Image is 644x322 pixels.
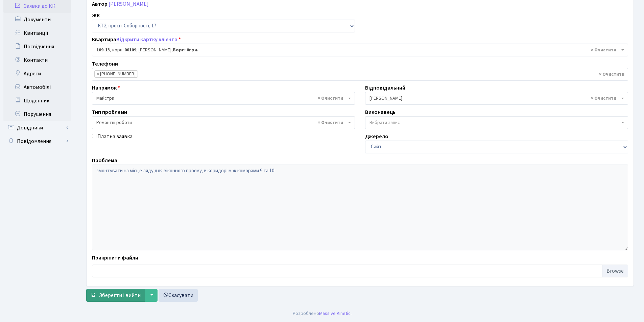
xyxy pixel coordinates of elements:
[365,132,388,141] label: Джерело
[599,71,624,78] span: Видалити всі елементи
[92,165,628,250] textarea: змонтувати на місце ляду для віконного проєму, в коридорі між коморами 9 та 10
[293,310,352,317] div: Розроблено .
[116,36,177,43] a: Відкрити картку клієнта
[365,92,628,105] span: Микитенко І.В.
[319,310,351,317] a: Massive Kinetic
[124,47,136,53] b: 00109
[159,289,198,302] a: Скасувати
[3,53,71,67] a: Контакти
[92,60,118,68] label: Телефони
[3,13,71,26] a: Документи
[97,132,133,141] label: Платна заявка
[99,292,141,299] span: Зберегти і вийти
[92,116,355,129] span: Ремонтні роботи
[96,47,620,53] span: <b>109-13</b>, корп.: <b>00109</b>, Анікєєв Єгор Сергійович, <b>Борг: 0грн.</b>
[92,108,127,116] label: Тип проблеми
[86,289,145,302] button: Зберегти і вийти
[369,95,620,102] span: Микитенко І.В.
[591,47,616,53] span: Видалити всі елементи
[369,119,400,126] span: Вибрати запис
[3,40,71,53] a: Посвідчення
[92,254,138,262] label: Прикріпити файли
[3,26,71,40] a: Квитанції
[92,35,181,44] label: Квартира
[96,95,347,102] span: Майстри
[318,95,343,102] span: Видалити всі елементи
[365,108,396,116] label: Виконавець
[3,107,71,121] a: Порушення
[173,47,198,53] b: Борг: 0грн.
[3,121,71,134] a: Довідники
[3,67,71,80] a: Адреси
[3,94,71,107] a: Щоденник
[96,119,347,126] span: Ремонтні роботи
[3,80,71,94] a: Автомобілі
[365,84,405,92] label: Відповідальний
[94,70,138,78] li: (068) 543-58-98
[96,47,110,53] b: 109-13
[92,11,100,20] label: ЖК
[92,84,120,92] label: Напрямок
[92,44,628,56] span: <b>109-13</b>, корп.: <b>00109</b>, Анікєєв Єгор Сергійович, <b>Борг: 0грн.</b>
[92,92,355,105] span: Майстри
[3,134,71,148] a: Повідомлення
[92,156,117,165] label: Проблема
[97,71,99,77] span: ×
[591,95,616,102] span: Видалити всі елементи
[318,119,343,126] span: Видалити всі елементи
[109,0,149,8] a: [PERSON_NAME]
